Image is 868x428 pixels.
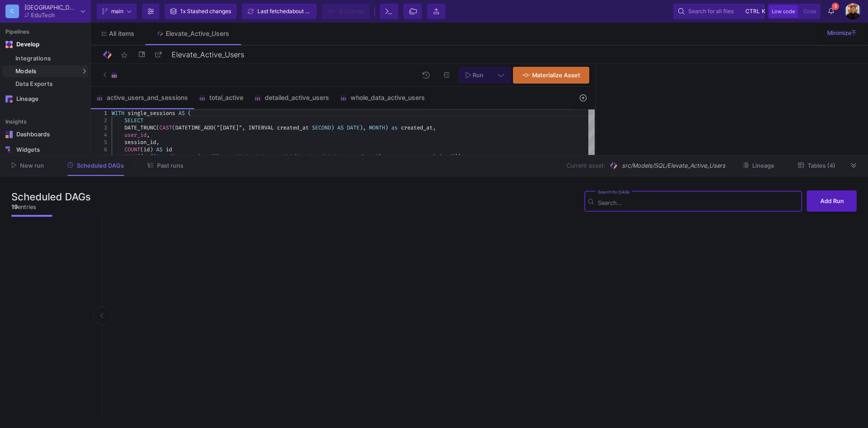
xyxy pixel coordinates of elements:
[25,5,77,10] div: [GEOGRAPHIC_DATA]
[752,162,774,169] span: Lineage
[57,159,135,173] button: Scheduled DAGs
[2,78,88,90] a: Data Exports
[153,153,156,160] span: (
[147,131,150,139] span: ,
[150,146,153,153] span: )
[369,124,385,131] span: MONTH
[340,95,347,101] img: SQL-Model type child icon
[124,139,156,146] span: session_id
[532,72,580,79] span: Materialize Asset
[15,80,86,88] div: Data Exports
[242,124,245,131] span: ,
[15,55,86,62] div: Integrations
[823,4,839,19] button: 5
[455,153,461,160] span: }}
[277,124,309,131] span: created_at
[2,53,88,65] a: Integrations
[452,153,455,160] span: )
[360,124,366,131] span: ),
[217,124,242,131] span: "[DATE]"
[459,67,491,84] button: Run
[156,146,163,153] span: AS
[688,5,734,18] span: Search for all files
[91,146,107,153] div: 6
[312,124,331,131] span: SECOND
[347,124,360,131] span: DATE
[11,191,91,203] h3: Scheduled DAGs
[5,5,19,18] div: C
[137,159,194,173] button: Past runs
[91,124,107,131] div: 3
[180,5,231,18] div: 1x Stashed changes
[337,124,344,131] span: AS
[143,146,150,153] span: id
[254,94,329,101] div: detailed_active_users
[808,162,835,169] span: Tables (4)
[91,139,107,146] div: 5
[845,3,861,20] img: bg52tvgs8dxfpOhHYAd0g09LCcAxm85PnUXHwHyc.png
[102,49,113,60] img: Logo
[832,3,839,10] span: 5
[242,4,316,19] button: Last fetchedabout 2 hours ago
[165,4,237,19] button: 1x Stashed changes
[5,41,13,48] img: Navigation icon
[91,109,107,117] div: 1
[732,159,785,173] button: Lineage
[622,161,725,170] span: src/Models/SQL/Elevate_Active_Users
[2,127,88,142] a: Navigation iconDashboards
[609,161,618,170] img: SQL Model
[124,117,143,124] span: SELECT
[11,204,18,210] span: 19
[289,8,335,15] span: about 2 hours ago
[124,153,137,160] span: FROM
[331,124,334,131] span: )
[1,159,55,173] button: New run
[166,30,229,37] div: Elevate_Active_Users
[111,72,118,79] img: SQL-Model type child icon
[157,162,183,169] span: Past runs
[673,4,765,19] button: Search for all filesctrlk
[804,8,816,15] span: Code
[567,161,605,170] span: Current asset:
[124,146,140,153] span: COUNT
[31,12,55,18] div: EduTech
[109,30,134,37] span: All items
[254,95,261,101] img: SQL-Model type child icon
[769,5,798,18] button: Low code
[401,124,433,131] span: created_at
[16,131,75,138] div: Dashboards
[16,41,30,48] div: Develop
[188,109,191,117] span: (
[257,5,312,18] div: Last fetched
[143,153,153,160] span: ref
[598,199,798,206] input: Search...
[787,159,846,173] button: Tables (4)
[199,95,206,101] img: SQL-Model type child icon
[391,124,398,131] span: as
[16,146,75,154] div: Widgets
[2,37,88,52] mat-expansion-panel-header: Navigation iconDevelop
[16,95,75,103] div: Lineage
[124,124,156,131] span: DATE_TRUNC
[166,146,172,153] span: id
[745,6,760,17] span: ctrl
[156,124,159,131] span: (
[743,6,760,17] button: ctrlk
[156,139,159,146] span: ,
[156,153,315,160] span: 'src/Integrations/ElevateDB_Prod_Report_RDS/OpenPa
[77,162,124,169] span: Scheduled DAGs
[91,131,107,139] div: 4
[96,67,128,84] button: SQL-Model type child icon
[5,146,13,154] img: Navigation icon
[473,72,483,79] span: Run
[5,131,13,138] img: Navigation icon
[91,117,107,124] div: 2
[97,4,137,19] button: main
[513,67,589,84] button: Materialize Asset
[340,94,425,101] div: whole_data_active_users
[91,153,107,160] div: 7
[801,5,819,18] button: Code
[128,109,175,117] span: single_sessions
[119,50,130,60] mat-icon: star_border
